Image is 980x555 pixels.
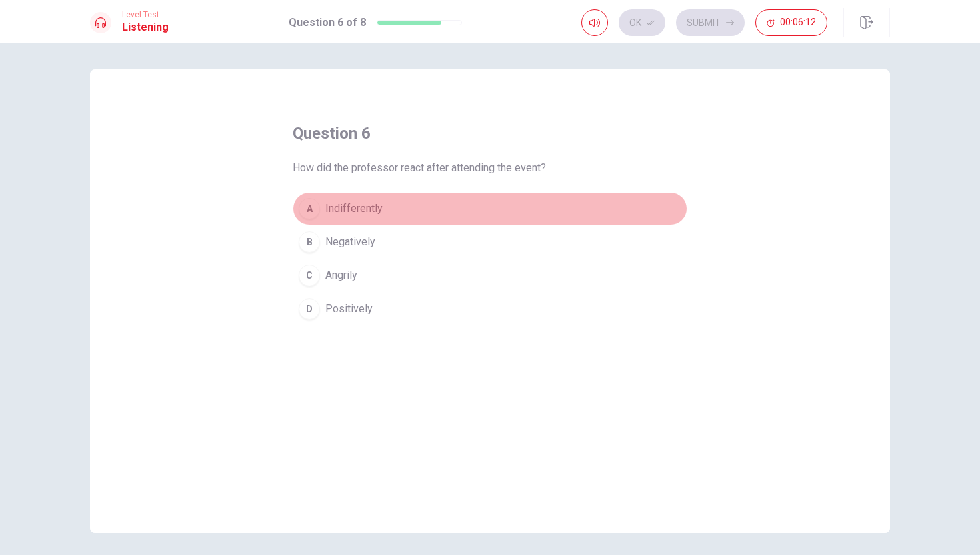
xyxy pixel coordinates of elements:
span: 00:06:12 [780,17,816,28]
span: How did the professor react after attending the event? [293,160,546,176]
div: C [299,265,320,286]
div: A [299,198,320,219]
h4: question 6 [293,123,371,144]
span: Angrily [325,267,357,284]
button: BNegatively [293,225,687,259]
button: CAngrily [293,259,687,292]
h1: Question 6 of 8 [289,15,366,31]
button: DPositively [293,292,687,326]
span: Positively [325,301,373,317]
button: AIndifferently [293,192,687,225]
span: Indifferently [325,201,383,217]
div: D [299,298,320,320]
span: Negatively [325,234,375,250]
h1: Listening [122,19,169,35]
button: 00:06:12 [755,9,827,36]
span: Level Test [122,10,169,19]
div: B [299,231,320,253]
